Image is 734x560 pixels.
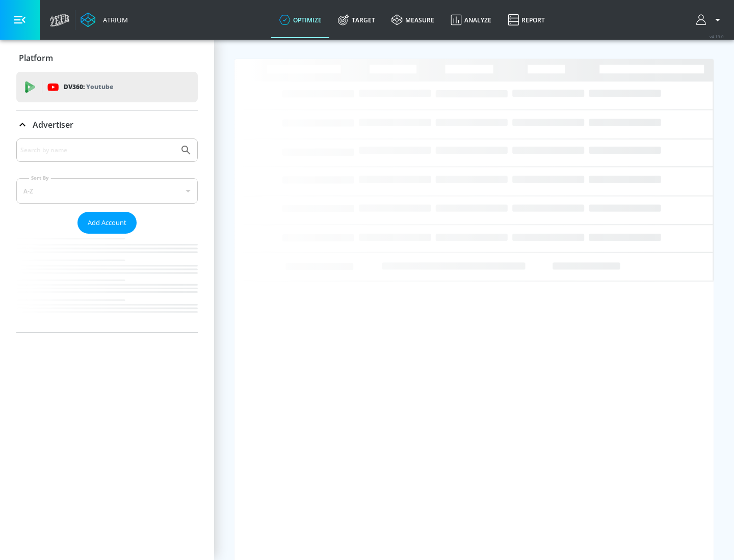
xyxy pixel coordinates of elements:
nav: list of Advertiser [16,234,198,332]
a: Atrium [81,12,128,27]
a: Report [500,2,553,38]
a: Target [330,2,383,38]
span: Add Account [88,217,126,229]
p: DV360: [64,81,113,93]
input: Search by name [20,144,175,157]
div: A-Z [16,178,198,204]
span: v 4.19.0 [710,34,724,39]
p: Advertiser [33,119,73,130]
p: Youtube [86,81,113,92]
label: Sort By [29,175,51,181]
div: Advertiser [16,110,198,139]
div: Atrium [99,15,128,24]
div: DV360: Youtube [16,72,198,102]
button: Add Account [77,212,137,234]
a: optimize [271,2,330,38]
div: Platform [16,44,198,72]
p: Platform [19,52,53,64]
div: Advertiser [16,138,198,332]
a: Analyze [442,2,500,38]
a: measure [383,2,442,38]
